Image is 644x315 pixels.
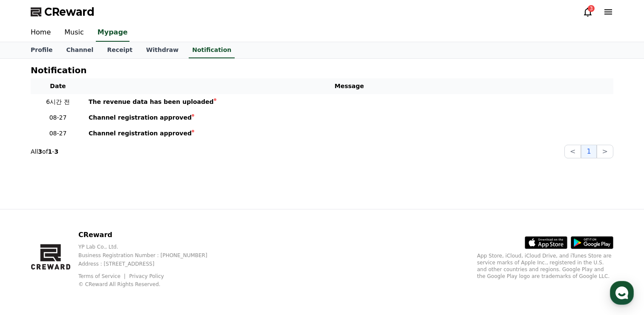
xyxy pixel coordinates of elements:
button: > [597,145,613,158]
p: 08-27 [34,113,82,122]
strong: 1 [48,148,52,155]
p: 08-27 [34,129,82,138]
p: Address : [STREET_ADDRESS] [78,261,221,267]
button: 1 [581,145,596,158]
a: Channel [59,42,100,58]
a: Home [3,244,56,266]
p: CReward [78,230,221,240]
div: The revenue data has been uploaded [89,97,214,106]
a: CReward [31,5,95,19]
a: Messages [56,244,110,266]
div: Channel registration approved [89,113,192,122]
div: Channel registration approved [89,129,192,138]
a: The revenue data has been uploaded [89,97,610,106]
p: YP Lab Co., Ltd. [78,243,221,250]
a: Settings [110,244,164,266]
a: Privacy Policy [129,273,164,279]
span: Messages [71,258,96,264]
a: Home [24,24,57,42]
h4: Notification [31,66,86,75]
a: Terms of Service [78,273,127,279]
a: Notification [189,42,235,58]
div: 3 [588,5,595,12]
span: Home [22,257,37,264]
a: Mypage [96,24,129,42]
strong: 3 [54,148,58,155]
p: © CReward All Rights Reserved. [78,281,221,288]
p: All of - [31,147,58,156]
button: < [564,145,581,158]
p: 6시간 전 [34,97,82,106]
span: Settings [126,257,147,264]
p: Business Registration Number : [PHONE_NUMBER] [78,252,221,259]
th: Message [85,78,613,94]
a: 3 [583,7,593,17]
th: Date [31,78,85,94]
a: Receipt [100,42,139,58]
p: App Store, iCloud, iCloud Drive, and iTunes Store are service marks of Apple Inc., registered in ... [477,252,613,280]
a: Profile [24,42,59,58]
a: Music [57,24,91,42]
strong: 3 [38,148,42,155]
span: CReward [44,5,95,19]
a: Withdraw [139,42,185,58]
